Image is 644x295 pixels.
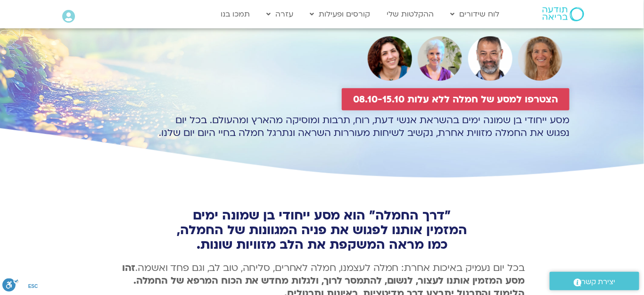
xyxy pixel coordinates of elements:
a: הצטרפו למסע של חמלה ללא עלות 08.10-15.10 [342,88,570,110]
span: יצירת קשר [582,276,616,288]
p: מסע ייחודי בן שמונה ימים בהשראת אנשי דעת, רוח, תרבות ומוסיקה מהארץ ומהעולם. בכל יום נפגוש את החמל... [74,114,570,139]
a: ההקלטות שלי [382,5,439,23]
img: תודעה בריאה [543,7,584,21]
a: יצירת קשר [550,272,639,290]
span: הצטרפו למסע של חמלה ללא עלות 08.10-15.10 [353,94,558,105]
a: עזרה [262,5,298,23]
a: לוח שידורים [446,5,504,23]
a: קורסים ופעילות [305,5,375,23]
a: תמכו בנו [216,5,255,23]
h2: "דרך החמלה" הוא מסע ייחודי בן שמונה ימים המזמין אותנו לפגוש את פניה המגוונות של החמלה, כמו מראה ה... [119,208,525,252]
